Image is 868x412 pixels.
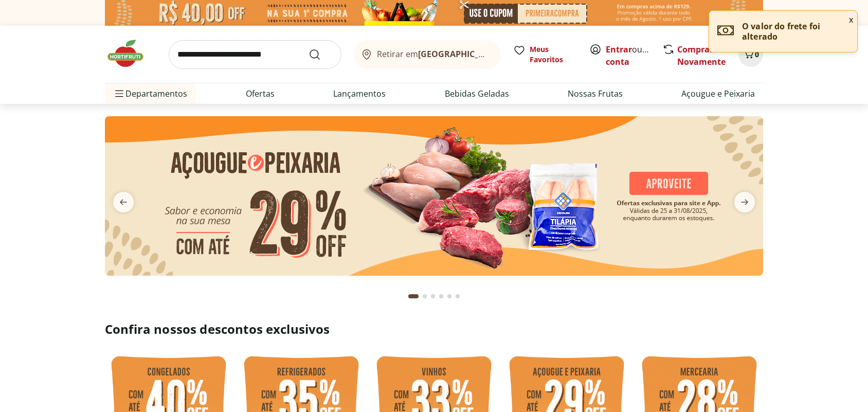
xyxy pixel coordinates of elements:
[113,81,187,106] span: Departamentos
[513,44,577,65] a: Meus Favoritos
[677,44,726,67] a: Comprar Novamente
[445,87,509,100] a: Bebidas Geladas
[742,21,849,42] p: O valor do frete foi alterado
[105,192,142,212] button: previous
[445,284,454,309] button: Go to page 5 from fs-carousel
[681,87,755,100] a: Açougue e Peixaria
[726,192,763,212] button: next
[606,44,632,55] a: Entrar
[406,284,421,309] button: Current page from fs-carousel
[606,43,652,68] span: ou
[568,87,623,100] a: Nossas Frutas
[606,44,662,67] a: Criar conta
[755,49,759,59] span: 0
[169,40,341,69] input: search
[421,284,429,309] button: Go to page 2 from fs-carousel
[418,48,591,60] b: [GEOGRAPHIC_DATA]/[GEOGRAPHIC_DATA]
[845,11,857,28] button: Fechar notificação
[105,321,763,337] h2: Confira nossos descontos exclusivos
[246,87,275,100] a: Ofertas
[437,284,445,309] button: Go to page 4 from fs-carousel
[429,284,437,309] button: Go to page 3 from fs-carousel
[530,44,577,65] span: Meus Favoritos
[309,48,333,61] button: Submit Search
[333,87,386,100] a: Lançamentos
[113,81,125,106] button: Menu
[377,49,491,59] span: Retirar em
[738,42,763,67] button: Carrinho
[454,284,462,309] button: Go to page 6 from fs-carousel
[105,38,156,69] img: Hortifruti
[354,40,501,69] button: Retirar em[GEOGRAPHIC_DATA]/[GEOGRAPHIC_DATA]
[105,116,763,276] img: açougue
